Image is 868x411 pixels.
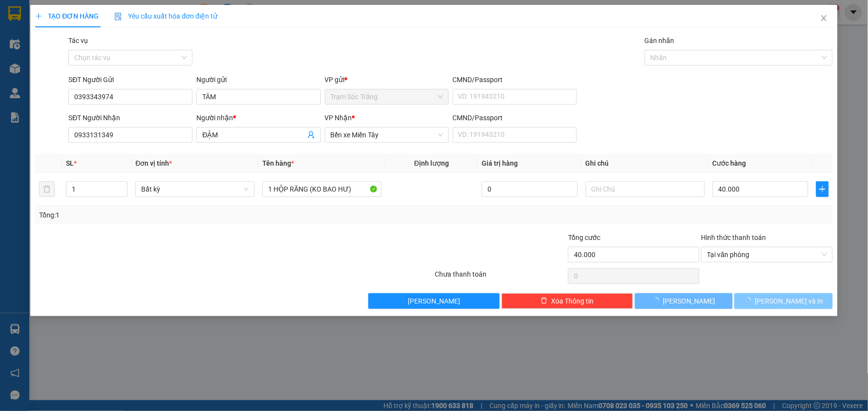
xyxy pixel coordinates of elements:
[586,181,705,197] input: Ghi Chú
[325,114,352,122] span: VP Nhận
[652,297,663,304] span: loading
[84,9,186,20] strong: XE KHÁCH MỸ DUYÊN
[735,293,833,309] button: [PERSON_NAME] và In
[408,296,460,306] span: [PERSON_NAME]
[307,131,315,139] span: user-add
[331,128,443,142] span: Bến xe Miền Tây
[10,61,106,96] span: Gửi:
[820,14,828,22] span: close
[414,159,449,167] span: Định lượng
[453,74,577,85] div: CMND/Passport
[645,37,675,44] label: Gán nhãn
[97,24,166,31] span: TP.HCM -SÓC TRĂNG
[541,297,548,305] span: delete
[95,34,174,44] strong: PHIẾU GỬI HÀNG
[810,5,838,32] button: Close
[331,89,443,104] span: Trạm Sóc Trăng
[582,154,709,173] th: Ghi chú
[66,159,74,167] span: SL
[10,61,106,96] span: Trạm Sóc Trăng
[68,37,88,44] label: Tác vụ
[482,159,518,167] span: Giá trị hàng
[39,181,55,197] button: delete
[114,12,217,20] span: Yêu cầu xuất hóa đơn điện tử
[816,181,828,197] button: plus
[817,185,828,193] span: plus
[744,297,755,304] span: loading
[453,112,577,123] div: CMND/Passport
[262,181,381,197] input: VD: Bàn, Ghế
[482,181,578,197] input: 0
[35,13,42,20] span: plus
[551,296,594,306] span: Xóa Thông tin
[713,159,746,167] span: Cước hàng
[434,269,567,286] div: Chưa thanh toán
[707,247,827,262] span: Tại văn phòng
[141,182,249,196] span: Bất kỳ
[663,296,715,306] span: [PERSON_NAME]
[68,74,192,85] div: SĐT Người Gửi
[701,234,766,241] label: Hình thức thanh toán
[35,12,99,20] span: TẠO ĐƠN HÀNG
[755,296,824,306] span: [PERSON_NAME] và In
[635,293,733,309] button: [PERSON_NAME]
[114,13,122,21] img: icon
[135,159,172,167] span: Đơn vị tính
[368,293,500,309] button: [PERSON_NAME]
[262,159,294,167] span: Tên hàng
[196,112,320,123] div: Người nhận
[196,74,320,85] div: Người gửi
[568,234,600,241] span: Tổng cước
[325,74,449,85] div: VP gửi
[502,293,633,309] button: deleteXóa Thông tin
[39,210,335,220] div: Tổng: 1
[68,112,192,123] div: SĐT Người Nhận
